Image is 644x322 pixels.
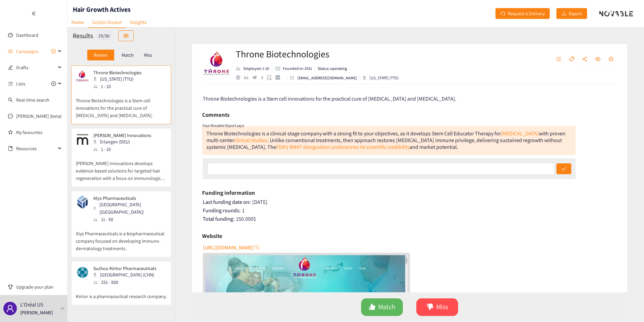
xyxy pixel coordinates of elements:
[16,113,62,119] a: [PERSON_NAME] (beta)
[76,133,89,146] img: Snapshot of the company's website
[252,76,261,79] a: twitter
[76,195,89,209] img: Snapshot of the company's website
[495,8,550,19] button: redoRequest a Delivery
[76,266,89,279] img: Snapshot of the company's website
[236,65,272,72] li: Employees
[93,266,156,271] p: Suzhou Kintor Pharmaceuticals
[203,95,456,102] span: Throne Biotechnologies is a Stem cell innovations for the practical cure of [MEDICAL_DATA] and [M...
[93,195,162,201] p: Alys Pharmaceuticals
[556,56,561,62] span: unordered-list
[16,142,56,155] span: Resources
[569,56,574,62] span: tag
[51,49,56,54] span: plus-circle
[8,285,13,289] span: trophy
[202,188,255,198] h6: Funding information
[261,76,267,79] a: facebook
[93,216,166,223] div: 11 - 50
[534,249,644,322] iframe: Chat Widget
[93,201,166,216] div: [GEOGRAPHIC_DATA] ([GEOGRAPHIC_DATA])
[244,76,252,80] a: linkedin
[276,143,410,151] a: FDA’s RMAT designation underscores its scientific credibility
[203,207,240,214] span: Funding rounds:
[206,130,566,151] div: Throne Biotechnologies is a clinical-stage company with a strong fit to your objectives, as it de...
[416,298,458,316] button: dislikeMiss
[436,302,448,312] span: Miss
[93,75,146,83] div: [US_STATE] (TTO)
[93,271,160,278] div: [GEOGRAPHIC_DATA] (CHN)
[561,166,566,172] span: check
[204,51,231,78] img: Company Logo
[272,65,315,72] li: Founded in year
[361,298,403,316] button: likeMatch
[276,75,284,80] a: crunchbase
[93,70,141,75] p: Throne Biotechnologies
[244,65,269,72] p: Employee: 1-10
[16,32,38,38] a: Dashboard
[16,97,50,103] a: Real-time search
[16,45,38,58] span: Campaigns
[236,75,244,80] a: website
[76,90,167,119] p: Throne Biotechnologies is a Stem cell innovations for the practical cure of [MEDICAL_DATA] and [M...
[203,215,234,222] span: Total funding:
[126,17,151,27] a: Insights
[122,52,134,58] p: Match
[93,83,146,90] div: 1 - 10
[20,309,53,316] p: [PERSON_NAME]
[76,223,167,252] p: Alys Pharmaceuticals is a biopharmaceutical company focused on developing immuno-dermatology trea...
[579,54,591,65] button: share-alt
[605,54,617,65] button: star
[378,302,395,312] span: Match
[369,303,376,311] span: like
[363,75,399,81] div: [US_STATE] (TTO)
[508,10,545,17] span: Request a Delivery
[76,286,167,300] p: Kintor is a pharmaceutical research company.
[8,65,13,70] span: edit
[93,145,155,153] div: 1 - 10
[595,56,601,62] span: eye
[427,303,433,311] span: dislike
[20,300,43,309] p: L'Oréal US
[556,8,587,19] button: downloadExport
[592,54,604,65] button: eye
[569,10,582,17] span: Export
[552,54,565,65] button: unordered-list
[73,31,93,41] h2: Results
[566,54,578,65] button: tag
[8,81,13,86] span: unordered-list
[608,56,614,62] span: star
[67,17,88,27] a: Home
[318,65,347,72] p: Status: operating
[73,5,131,14] h1: Hair Growth Actives
[501,11,505,17] span: redo
[16,61,56,74] span: Drafts
[203,199,617,206] div: [DATE]
[31,11,36,16] span: double-left
[582,56,587,62] span: share-alt
[93,278,160,286] div: 251 - 500
[16,126,62,139] a: My favourites
[93,138,155,145] div: Erlangen (DEU)
[203,198,251,206] span: Last funding date on:
[297,75,357,81] p: [EMAIL_ADDRESS][DOMAIN_NAME]
[267,75,276,80] a: google maps
[315,65,347,72] li: Status
[8,146,13,151] span: book
[234,137,267,144] a: clinical studies
[8,49,13,54] span: sound
[202,123,244,128] i: Your Novable Expert says
[203,242,260,253] button: [URL][DOMAIN_NAME]
[93,133,151,138] p: [PERSON_NAME] Innovations
[561,11,566,17] span: download
[203,216,617,222] div: 150.000 $
[144,52,152,58] p: Miss
[76,70,89,83] img: Snapshot of the company's website
[203,207,617,214] div: 1
[88,17,126,28] a: Golden Basket
[118,30,134,41] button: table
[96,32,111,40] div: 25 / 30
[16,77,25,90] span: Lists
[202,110,229,120] h6: Comments
[6,304,14,313] span: user
[124,33,128,39] span: table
